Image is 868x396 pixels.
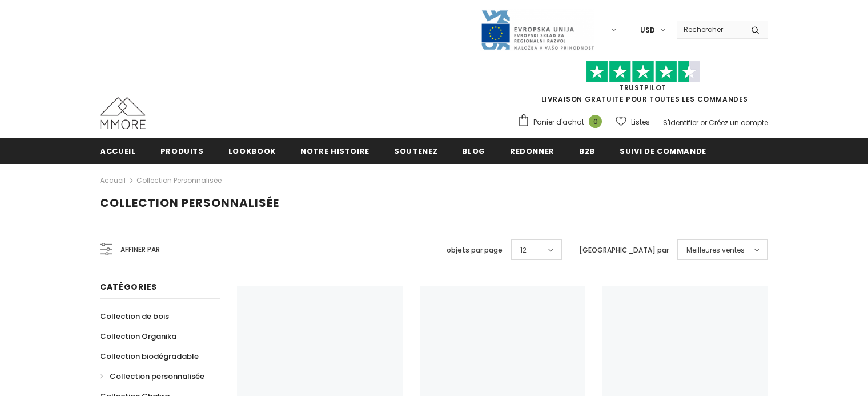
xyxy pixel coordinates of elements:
[620,138,706,163] a: Suivi de commande
[579,245,669,256] label: [GEOGRAPHIC_DATA] par
[686,245,745,256] span: Meilleures ventes
[228,146,276,157] span: Lookbook
[579,138,595,163] a: B2B
[300,146,369,157] span: Notre histoire
[100,138,136,163] a: Accueil
[100,366,204,386] a: Collection personnalisée
[160,138,204,163] a: Produits
[100,97,146,129] img: Cas MMORE
[100,326,176,346] a: Collection Organika
[447,245,503,256] label: objets par page
[100,174,126,187] a: Accueil
[462,138,485,163] a: Blog
[120,243,160,256] span: Affiner par
[100,331,176,342] span: Collection Organika
[100,311,169,322] span: Collection de bois
[579,146,595,157] span: B2B
[510,138,554,163] a: Redonner
[520,245,527,256] span: 12
[100,281,157,293] span: Catégories
[663,118,698,127] a: S'identifier
[700,118,707,127] span: or
[619,83,666,93] a: TrustPilot
[100,195,279,211] span: Collection personnalisée
[394,146,437,157] span: soutenez
[100,351,199,362] span: Collection biodégradable
[100,146,136,157] span: Accueil
[110,371,204,382] span: Collection personnalisée
[631,117,650,128] span: Listes
[100,306,169,326] a: Collection de bois
[160,146,204,157] span: Produits
[136,175,222,185] a: Collection personnalisée
[100,346,199,366] a: Collection biodégradable
[300,138,369,163] a: Notre histoire
[480,25,594,34] a: Javni Razpis
[394,138,437,163] a: soutenez
[586,61,700,83] img: Faites confiance aux étoiles pilotes
[589,115,602,128] span: 0
[517,114,608,131] a: Panier d'achat 0
[677,21,742,38] input: Search Site
[616,112,650,132] a: Listes
[462,146,485,157] span: Blog
[640,25,655,36] span: USD
[709,118,768,127] a: Créez un compte
[517,66,768,104] span: LIVRAISON GRATUITE POUR TOUTES LES COMMANDES
[510,146,554,157] span: Redonner
[533,117,584,128] span: Panier d'achat
[620,146,706,157] span: Suivi de commande
[228,138,276,163] a: Lookbook
[480,9,594,51] img: Javni Razpis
